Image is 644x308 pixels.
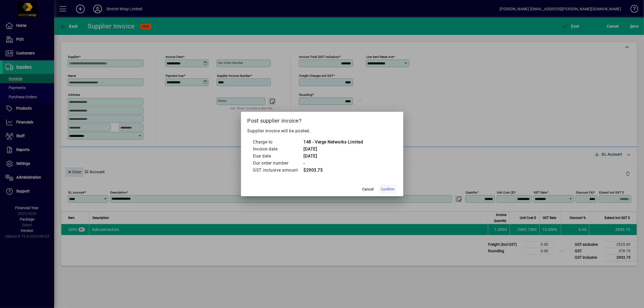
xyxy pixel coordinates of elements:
span: Cancel [362,186,374,192]
p: Supplier invoice will be posted. [247,128,397,134]
td: [DATE] [303,153,363,160]
td: Charge to [253,139,303,146]
td: Due date [253,153,303,160]
td: $2903.75 [303,167,363,174]
button: Cancel [359,184,377,194]
span: Confirm [381,186,395,192]
td: Our order number [253,160,303,167]
td: [DATE] [303,146,363,153]
td: GST inclusive amount [253,167,303,174]
td: 148 - Verge Networks Limited [303,139,363,146]
td: Invoice date [253,146,303,153]
td: - [303,160,363,167]
button: Confirm [379,184,397,194]
h2: Post supplier invoice? [241,112,403,127]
